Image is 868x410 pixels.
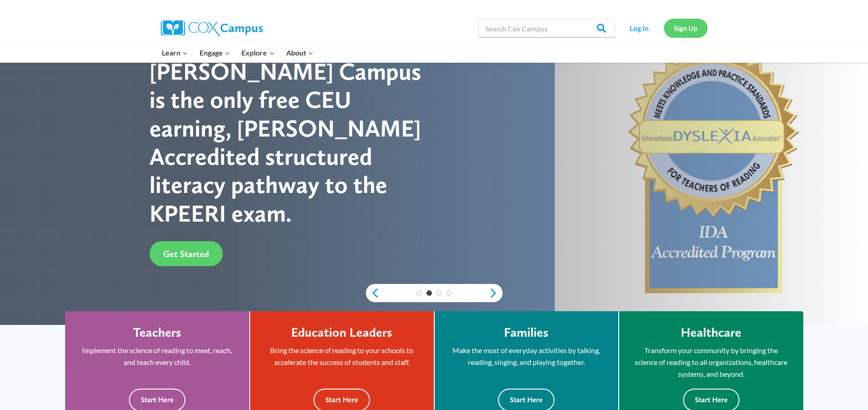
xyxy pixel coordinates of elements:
[156,43,194,62] button: Child menu of Learn
[478,19,615,37] input: Search Cox Campus
[448,344,605,368] p: Make the most of everyday activities by talking, reading, singing, and playing together.
[163,248,209,259] span: Get Started
[366,288,380,299] a: previous
[446,290,452,296] a: 4
[264,344,420,368] p: Bring the science of reading to your schools to accelerate the success of students and staff.
[291,325,392,340] h4: Education Leaders
[79,344,236,368] p: Implement the science of reading to meet, reach, and teach every child.
[366,284,503,302] div: content slider buttons
[620,19,659,37] a: Log In
[156,43,319,62] nav: Primary Navigation
[194,43,236,62] button: Child menu of Engage
[504,325,549,340] h4: Families
[416,290,422,296] a: 1
[664,19,708,37] a: Sign Up
[437,290,442,296] a: 3
[161,20,263,36] img: Cox Campus
[280,43,319,62] button: Child menu of About
[620,19,708,37] nav: Secondary Navigation
[149,57,434,228] div: [PERSON_NAME] Campus is the only free CEU earning, [PERSON_NAME] Accredited structured literacy p...
[426,290,432,296] a: 2
[236,43,281,62] button: Child menu of Explore
[133,325,181,340] h4: Teachers
[149,241,223,266] a: Get Started
[489,288,503,299] a: next
[633,344,790,380] p: Transform your community by bringing the science of reading to all organizations, healthcare syst...
[681,325,741,340] h4: Healthcare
